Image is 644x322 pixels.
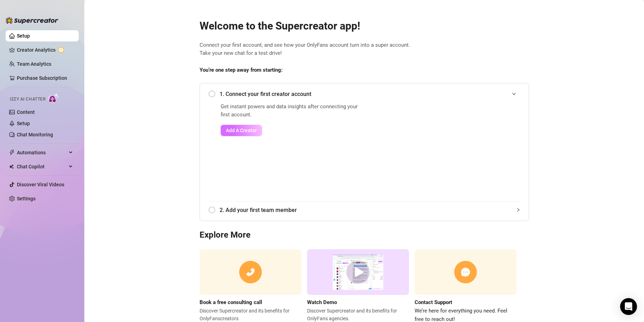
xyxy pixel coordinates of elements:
[200,67,282,73] strong: You’re one step away from starting:
[9,150,15,155] span: thunderbolt
[17,196,35,201] a: Settings
[620,298,637,315] div: Open Intercom Messenger
[17,182,64,187] a: Discover Viral Videos
[17,132,53,137] a: Chat Monitoring
[200,41,529,58] span: Connect your first account, and see how your OnlyFans account turn into a super account. Take you...
[415,299,452,305] strong: Contact Support
[208,85,520,103] div: 1. Connect your first creator account
[512,92,516,96] span: expanded
[221,103,362,119] span: Get instant powers and data insights after connecting your first account.
[17,121,30,126] a: Setup
[307,299,337,305] strong: Watch Demo
[17,61,51,67] a: Team Analytics
[307,249,409,295] img: supercreator demo
[200,230,529,241] h3: Explore More
[415,249,516,295] img: contact support
[17,72,73,84] a: Purchase Subscription
[17,161,67,172] span: Chat Copilot
[208,201,520,219] div: 2. Add your first team member
[10,96,45,103] span: Izzy AI Chatter
[9,164,14,169] img: Chat Copilot
[516,208,520,212] span: collapsed
[6,17,58,24] img: logo-BBDzfeDw.svg
[221,125,362,136] a: Add A Creator
[200,19,529,33] h2: Welcome to the Supercreator app!
[226,128,257,133] span: Add A Creator
[200,299,262,305] strong: Book a free consulting call
[200,249,301,295] img: consulting call
[17,147,67,158] span: Automations
[48,93,59,103] img: AI Chatter
[220,206,520,214] span: 2. Add your first team member
[17,44,73,56] a: Creator Analytics exclamation-circle
[17,109,35,115] a: Content
[380,103,520,193] iframe: Add Creators
[220,90,520,98] span: 1. Connect your first creator account
[17,33,30,39] a: Setup
[221,125,262,136] button: Add A Creator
